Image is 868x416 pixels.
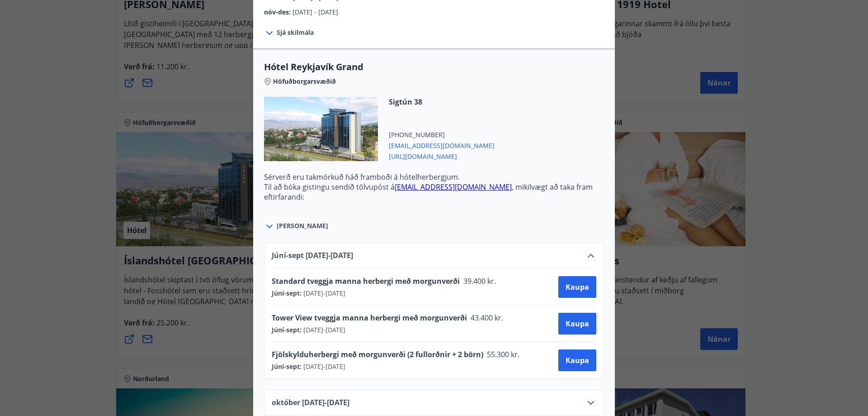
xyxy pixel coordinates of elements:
span: Sigtún 38 [389,97,495,107]
span: nóv-des : [264,8,292,16]
span: [DATE] - [DATE] [292,8,338,16]
span: [EMAIL_ADDRESS][DOMAIN_NAME] [389,139,495,150]
span: Sjá skilmála [277,28,314,37]
span: Höfuðborgarsvæðið [273,77,336,86]
span: Hótel Reykjavík Grand [264,61,604,73]
span: [PHONE_NUMBER] [389,130,495,139]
